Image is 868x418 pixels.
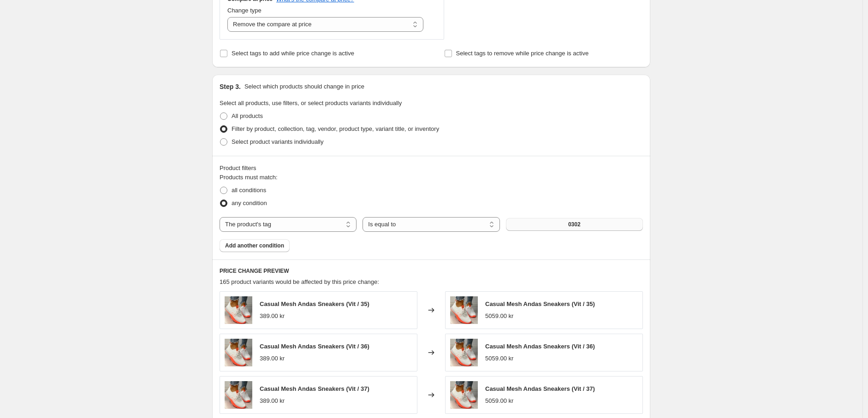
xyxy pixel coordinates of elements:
span: Products must match: [220,174,278,181]
div: 5059.00 kr [485,312,513,321]
span: Casual Mesh Andas Sneakers (Vit / 36) [260,343,369,350]
span: Add another condition [225,242,284,249]
span: Casual Mesh Andas Sneakers (Vit / 36) [485,343,595,350]
span: Select all products, use filters, or select products variants individually [220,100,402,106]
div: Product filters [220,164,643,173]
img: 2535d1b3962e9f3e4ab874be147d9cf3_80x.jpg [450,381,478,409]
h6: PRICE CHANGE PREVIEW [220,267,643,275]
span: Select tags to remove while price change is active [456,50,589,57]
span: Casual Mesh Andas Sneakers (Vit / 35) [485,300,595,307]
span: All products [232,112,263,119]
p: Select which products should change in price [244,82,364,91]
h2: Step 3. [220,82,241,91]
span: Casual Mesh Andas Sneakers (Vit / 37) [260,385,369,392]
span: any condition [232,200,267,206]
div: 389.00 kr [260,354,285,363]
div: 5059.00 kr [485,396,513,406]
span: Casual Mesh Andas Sneakers (Vit / 37) [485,385,595,392]
div: 389.00 kr [260,396,285,406]
span: Change type [227,7,262,14]
img: 2535d1b3962e9f3e4ab874be147d9cf3_80x.jpg [450,339,478,366]
span: Select product variants individually [232,138,323,145]
span: 0302 [568,221,581,228]
img: 2535d1b3962e9f3e4ab874be147d9cf3_80x.jpg [450,296,478,324]
div: 389.00 kr [260,312,285,321]
span: all conditions [232,187,266,194]
img: 2535d1b3962e9f3e4ab874be147d9cf3_80x.jpg [225,381,252,409]
button: 0302 [506,218,643,231]
span: 165 product variants would be affected by this price change: [220,278,379,285]
span: Casual Mesh Andas Sneakers (Vit / 35) [260,300,369,307]
span: Select tags to add while price change is active [232,50,354,57]
img: 2535d1b3962e9f3e4ab874be147d9cf3_80x.jpg [225,296,252,324]
span: Filter by product, collection, tag, vendor, product type, variant title, or inventory [232,125,439,132]
img: 2535d1b3962e9f3e4ab874be147d9cf3_80x.jpg [225,339,252,366]
div: 5059.00 kr [485,354,513,363]
button: Add another condition [220,239,290,252]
